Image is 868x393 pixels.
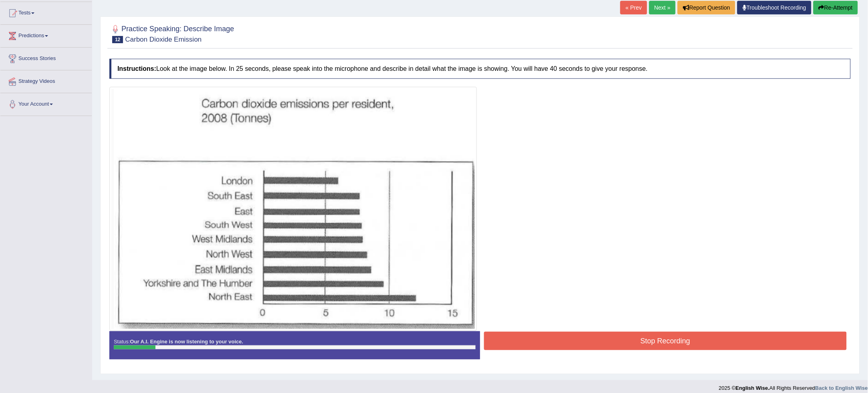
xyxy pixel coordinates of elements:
[736,385,769,391] strong: English Wise.
[112,36,123,43] span: 12
[816,385,868,391] a: Back to English Wise
[109,59,851,79] h4: Look at the image below. In 25 seconds, please speak into the microphone and describe in detail w...
[737,1,811,14] a: Troubleshoot Recording
[0,93,92,113] a: Your Account
[125,36,202,43] small: Carbon Dioxide Emission
[649,1,676,14] a: Next »
[0,2,92,22] a: Tests
[0,70,92,90] a: Strategy Videos
[0,25,92,45] a: Predictions
[0,48,92,68] a: Success Stories
[813,1,858,14] button: Re-Attempt
[117,65,156,72] b: Instructions:
[109,331,480,359] div: Status:
[620,1,647,14] a: « Prev
[678,1,735,14] button: Report Question
[109,23,234,43] h2: Practice Speaking: Describe Image
[719,380,868,392] div: 2025 © All Rights Reserved
[484,332,847,350] button: Stop Recording
[130,339,243,345] strong: Our A.I. Engine is now listening to your voice.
